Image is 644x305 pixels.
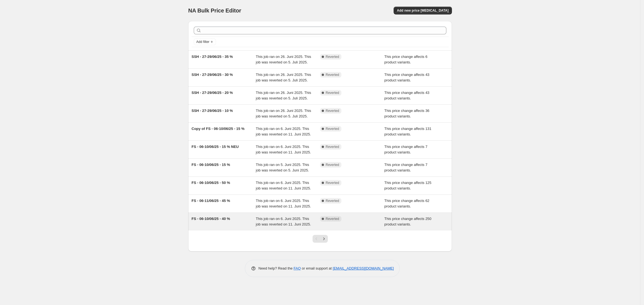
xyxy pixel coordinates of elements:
span: Copy of FS - 06-10/06/25 - 15 % [192,127,245,131]
span: This price change affects 7 product variants. [384,145,427,154]
span: This job ran on 6. Juni 2025. This job was reverted on 11. Juni 2025. [256,199,311,208]
span: Reverted [326,127,339,131]
span: This job ran on 6. Juni 2025. This job was reverted on 11. Juni 2025. [256,181,311,190]
span: Reverted [326,217,339,221]
span: FS - 06-10/06/25 - 40 % [192,217,230,221]
span: This price change affects 125 product variants. [384,181,432,190]
span: SSH - 27-29/06/25 - 35 % [192,55,233,59]
span: This job ran on 6. Juni 2025. This job was reverted on 11. Juni 2025. [256,127,311,136]
span: Reverted [326,199,339,203]
button: Add new price [MEDICAL_DATA] [394,7,452,14]
span: Need help? Read the [258,266,294,270]
span: This price change affects 131 product variants. [384,127,432,136]
span: This price change affects 43 product variants. [384,73,429,82]
span: This job ran on 26. Juni 2025. This job was reverted on 5. Juli 2025. [256,73,311,82]
button: Next [320,235,328,243]
span: This price change affects 7 product variants. [384,163,427,172]
span: SSH - 27-29/06/25 - 30 % [192,73,233,77]
span: This job ran on 6. Juni 2025. This job was reverted on 11. Juni 2025. [256,145,311,154]
span: Reverted [326,109,339,113]
span: This job ran on 6. Juni 2025. This job was reverted on 11. Juni 2025. [256,217,311,226]
span: Add new price [MEDICAL_DATA] [397,8,449,13]
span: This job ran on 26. Juni 2025. This job was reverted on 5. Juli 2025. [256,109,311,118]
span: Reverted [326,55,339,59]
span: Reverted [326,91,339,95]
span: This price change affects 6 product variants. [384,55,427,64]
button: Add filter [194,39,216,45]
span: SSH - 27-29/06/25 - 20 % [192,91,233,95]
span: This job ran on 26. Juni 2025. This job was reverted on 5. Juli 2025. [256,91,311,100]
span: This price change affects 250 product variants. [384,217,432,226]
nav: Pagination [313,235,328,243]
a: [EMAIL_ADDRESS][DOMAIN_NAME] [333,266,394,270]
span: SSH - 27-29/06/25 - 10 % [192,109,233,113]
span: FS - 06-10/06/25 - 15 % [192,163,230,167]
span: FS - 06-10/06/25 - 50 % [192,181,230,185]
span: Reverted [326,181,339,185]
span: This price change affects 43 product variants. [384,91,429,100]
span: This price change affects 62 product variants. [384,199,429,208]
span: FS - 06-10/06/25 - 15 % NEU [192,145,239,149]
span: FS - 06-11/06/25 - 45 % [192,199,230,203]
span: Add filter [196,40,209,44]
span: Reverted [326,73,339,77]
span: or email support at [301,266,333,270]
span: Reverted [326,163,339,167]
span: This job ran on 26. Juni 2025. This job was reverted on 5. Juli 2025. [256,55,311,64]
span: This price change affects 36 product variants. [384,109,429,118]
span: NA Bulk Price Editor [188,7,241,14]
a: FAQ [294,266,301,270]
span: This job ran on 5. Juni 2025. This job was reverted on 5. Juni 2025. [256,163,309,172]
span: Reverted [326,145,339,149]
